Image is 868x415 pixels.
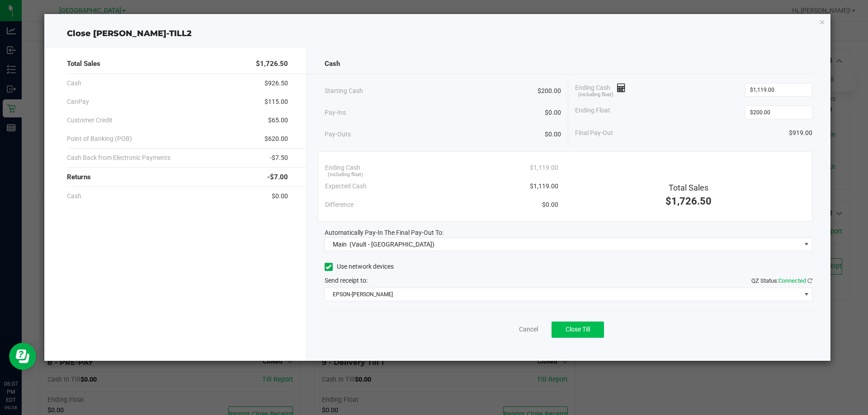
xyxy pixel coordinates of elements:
[325,262,394,271] label: Use network devices
[264,79,288,88] span: $926.50
[67,116,113,125] span: Customer Credit
[530,163,558,173] span: $1,119.00
[566,326,590,333] span: Close Till
[545,130,561,139] span: $0.00
[575,83,626,97] span: Ending Cash
[325,86,363,96] span: Starting Cash
[67,97,89,107] span: CanPay
[325,288,801,301] span: EPSON-[PERSON_NAME]
[67,153,170,163] span: Cash Back from Electronic Payments
[575,106,610,119] span: Ending Float
[542,200,558,210] span: $0.00
[264,97,288,107] span: $115.00
[325,59,340,69] span: Cash
[519,325,538,334] a: Cancel
[67,79,81,88] span: Cash
[545,108,561,117] span: $0.00
[665,196,712,207] span: $1,726.50
[325,200,354,210] span: Difference
[325,182,367,191] span: Expected Cash
[578,91,613,99] span: (including float)
[349,241,434,248] span: (Vault - [GEOGRAPHIC_DATA])
[328,171,363,179] span: (including float)
[270,153,288,163] span: -$7.50
[325,130,351,139] span: Pay-Outs
[751,277,812,284] span: QZ Status:
[9,343,36,370] iframe: Resource center
[325,229,443,236] span: Automatically Pay-In The Final Pay-Out To:
[267,172,288,182] span: -$7.00
[530,182,558,191] span: $1,119.00
[669,183,708,192] span: Total Sales
[325,108,346,117] span: Pay-Ins
[325,277,368,284] span: Send receipt to:
[789,128,812,138] span: $919.00
[325,163,360,173] span: Ending Cash
[44,28,831,40] div: Close [PERSON_NAME]-TILL2
[575,128,613,138] span: Final Pay-Out
[538,86,561,96] span: $200.00
[256,59,288,69] span: $1,726.50
[333,241,347,248] span: Main
[67,191,81,201] span: Cash
[264,134,288,144] span: $620.00
[552,322,604,338] button: Close Till
[778,277,806,284] span: Connected
[268,116,288,125] span: $65.00
[67,59,100,69] span: Total Sales
[67,168,288,187] div: Returns
[67,134,132,144] span: Point of Banking (POB)
[272,191,288,201] span: $0.00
